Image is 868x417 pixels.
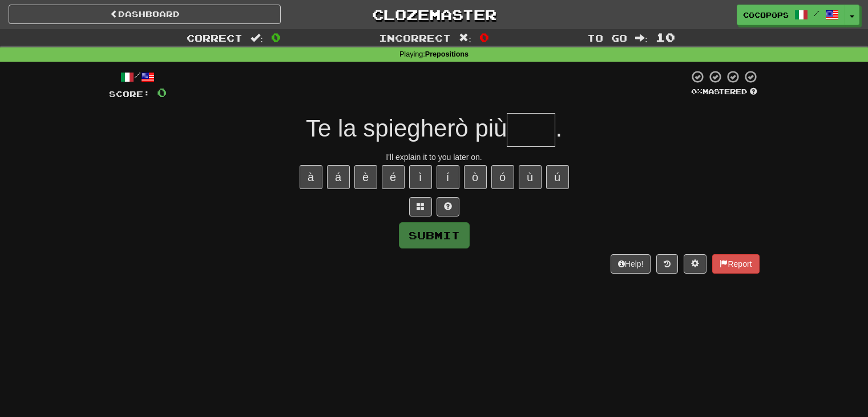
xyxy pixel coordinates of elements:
button: Switch sentence to multiple choice alt+p [409,197,432,216]
span: / [814,9,819,17]
span: 10 [656,30,675,44]
button: é [382,165,405,189]
button: ó [491,165,514,189]
span: : [459,33,471,43]
button: ò [464,165,487,189]
span: Te la spiegherò più [306,115,507,142]
span: cocopops [743,10,789,20]
span: : [635,33,648,43]
div: / [109,70,167,84]
span: . [555,115,562,142]
a: Dashboard [9,5,281,24]
a: Clozemaster [298,5,570,25]
button: à [300,165,322,189]
span: : [251,33,263,43]
span: 0 [271,30,281,44]
span: 0 [479,30,489,44]
span: Score: [109,89,150,99]
span: 0 % [691,87,703,96]
div: Mastered [689,87,760,97]
button: ù [519,165,542,189]
button: Report [712,254,759,274]
button: ú [546,165,569,189]
button: Single letter hint - you only get 1 per sentence and score half the points! alt+h [437,197,459,216]
div: I'll explain it to you later on. [109,151,760,163]
button: è [354,165,377,189]
span: 0 [157,85,167,99]
button: á [327,165,350,189]
button: ì [409,165,432,189]
button: Submit [399,222,470,248]
button: Help! [611,254,651,274]
span: Incorrect [379,32,451,43]
button: Round history (alt+y) [656,254,678,274]
strong: Prepositions [425,50,469,58]
span: To go [587,32,627,43]
span: Correct [187,32,243,43]
a: cocopops / [737,5,845,25]
button: í [437,165,459,189]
